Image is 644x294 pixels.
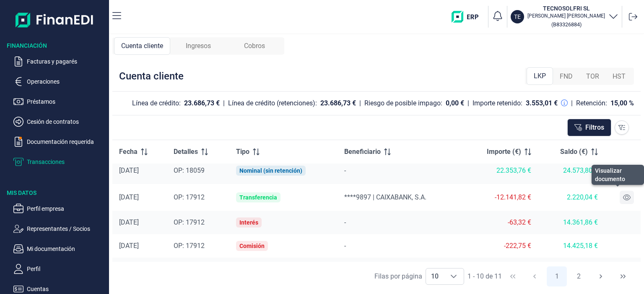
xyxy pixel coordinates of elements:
[27,204,106,214] p: Perfil empresa
[610,99,634,107] div: 15,00 %
[27,264,106,274] p: Perfil
[514,13,521,21] p: TE
[545,218,598,227] div: 14.361,86 €
[344,242,346,250] span: -
[170,37,226,55] div: Ingresos
[344,218,346,226] span: -
[534,71,546,81] span: LKP
[503,266,523,286] button: First Page
[527,67,553,85] div: LKP
[239,243,265,249] div: Comisión
[567,119,611,136] button: Filtros
[13,264,106,274] button: Perfil
[13,204,106,214] button: Perfil empresa
[119,218,160,227] div: [DATE]
[469,166,531,175] div: 22.353,76 €
[560,72,573,82] span: FND
[426,268,444,284] span: 10
[13,224,106,234] button: Representantes / Socios
[119,69,184,83] div: Cuenta cliente
[186,41,211,51] span: Ingresos
[16,7,94,33] img: Logo de aplicación
[236,147,249,157] span: Tipo
[444,268,464,284] div: Choose
[527,13,605,19] p: [PERSON_NAME] [PERSON_NAME]
[469,242,531,250] div: -222,75 €
[226,37,283,55] div: Cobros
[467,98,469,108] div: |
[184,99,220,107] div: 23.686,73 €
[467,273,502,280] span: 1 - 10 de 11
[239,167,302,174] div: Nominal (sin retención)
[13,284,106,294] button: Cuentas
[606,68,632,85] div: HST
[119,147,138,157] span: Fecha
[344,147,381,157] span: Beneficiario
[525,266,545,286] button: Previous Page
[547,266,567,286] button: Page 1
[119,242,160,250] div: [DATE]
[119,166,160,175] div: [DATE]
[239,219,258,226] div: Interés
[586,72,599,82] span: TOR
[13,56,106,66] button: Facturas y pagarés
[344,193,426,201] span: ****9897 | CAIXABANK, S.A.
[27,77,106,87] p: Operaciones
[446,99,464,107] div: 0,00 €
[114,37,170,55] div: Cuenta cliente
[13,97,106,107] button: Préstamos
[571,98,573,108] div: |
[13,77,106,87] button: Operaciones
[545,193,598,202] div: 2.220,04 €
[244,41,265,51] span: Cobros
[132,99,181,107] div: Línea de crédito:
[13,157,106,167] button: Transacciones
[27,224,106,234] p: Representantes / Socios
[364,99,442,107] div: Riesgo de posible impago:
[452,11,485,23] img: erp
[320,99,356,107] div: 23.686,73 €
[613,72,626,82] span: HST
[551,21,582,28] small: Copiar cif
[487,147,521,157] span: Importe (€)
[511,4,618,29] button: TETECNOSOLFRI SL[PERSON_NAME] [PERSON_NAME](B83326884)
[569,266,589,286] button: Page 2
[174,193,205,201] span: OP: 17912
[553,68,579,85] div: FND
[174,242,205,250] span: OP: 17912
[27,56,106,66] p: Facturas y pagarés
[527,4,605,13] h3: TECNOSOLFRI SL
[560,147,588,157] span: Saldo (€)
[469,193,531,202] div: -12.141,82 €
[27,97,106,107] p: Préstamos
[27,137,106,147] p: Documentación requerida
[13,117,106,127] button: Cesión de contratos
[27,244,106,254] p: Mi documentación
[13,244,106,254] button: Mi documentación
[473,99,522,107] div: Importe retenido:
[344,166,346,174] span: -
[239,194,277,201] div: Transferencia
[613,266,633,286] button: Last Page
[228,99,317,107] div: Línea de crédito (retenciones):
[27,284,106,294] p: Cuentas
[174,147,198,157] span: Detalles
[174,166,205,174] span: OP: 18059
[223,98,225,108] div: |
[27,117,106,127] p: Cesión de contratos
[27,157,106,167] p: Transacciones
[579,68,606,85] div: TOR
[174,218,205,226] span: OP: 17912
[469,218,531,227] div: -63,32 €
[359,98,361,108] div: |
[374,271,422,281] div: Filas por página
[121,41,163,51] span: Cuenta cliente
[591,266,611,286] button: Next Page
[545,166,598,175] div: 24.573,80 €
[545,242,598,250] div: 14.425,18 €
[13,137,106,147] button: Documentación requerida
[576,99,607,107] div: Retención:
[119,193,160,202] div: [DATE]
[526,99,558,107] div: 3.553,01 €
